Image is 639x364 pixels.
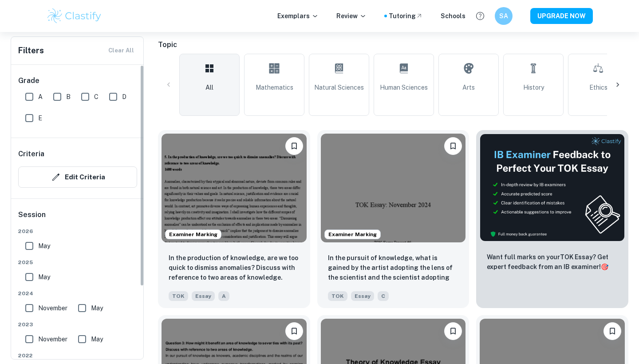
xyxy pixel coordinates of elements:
[601,263,608,270] span: 🎯
[158,40,628,50] h6: Topic
[218,291,229,301] span: A
[18,258,137,266] span: 2025
[18,166,137,188] button: Edit Criteria
[18,320,137,328] span: 2023
[38,92,43,102] span: A
[378,291,389,301] span: C
[38,241,50,251] span: May
[499,11,509,21] h6: SA
[192,291,215,301] span: Essay
[328,291,347,301] span: TOK
[18,289,137,297] span: 2024
[523,83,544,92] span: History
[380,83,428,92] span: Human Sciences
[277,11,319,21] p: Exemplars
[321,134,466,242] img: TOK Essay example thumbnail: In the pursuit of knowledge, what is gai
[444,322,462,340] button: Bookmark
[38,272,50,282] span: May
[46,7,103,25] img: Clastify logo
[18,75,137,86] h6: Grade
[38,334,67,344] span: November
[603,322,621,340] button: Bookmark
[285,137,303,155] button: Bookmark
[38,113,42,123] span: E
[122,92,126,102] span: D
[589,83,607,92] span: Ethics
[169,253,300,282] p: In the production of knowledge, are we too quick to dismiss anomalies? Discuss with reference to ...
[328,253,459,283] p: In the pursuit of knowledge, what is gained by the artist adopting the lens of the scientist and ...
[256,83,293,92] span: Mathematics
[66,92,71,102] span: B
[495,7,513,25] button: SA
[325,230,380,238] span: Examiner Marking
[476,130,628,308] a: ThumbnailWant full marks on yourTOK Essay? Get expert feedback from an IB examiner!
[317,130,469,308] a: Examiner MarkingBookmarkIn the pursuit of knowledge, what is gained by the artist adopting the le...
[38,303,67,313] span: November
[18,44,44,57] h6: Filters
[162,134,307,242] img: TOK Essay example thumbnail: In the production of knowledge, are we t
[18,227,137,235] span: 2026
[169,291,188,301] span: TOK
[166,230,221,238] span: Examiner Marking
[205,83,213,92] span: All
[94,92,99,102] span: C
[444,137,462,155] button: Bookmark
[91,303,103,313] span: May
[351,291,374,301] span: Essay
[18,149,44,159] h6: Criteria
[462,83,475,92] span: Arts
[487,252,618,272] p: Want full marks on your TOK Essay ? Get expert feedback from an IB examiner!
[473,8,488,24] button: Help and Feedback
[441,11,465,21] a: Schools
[530,8,593,24] button: UPGRADE NOW
[389,11,423,21] a: Tutoring
[91,334,103,344] span: May
[480,134,625,241] img: Thumbnail
[314,83,364,92] span: Natural Sciences
[285,322,303,340] button: Bookmark
[18,352,137,360] span: 2022
[158,130,310,308] a: Examiner MarkingBookmarkIn the production of knowledge, are we too quick to dismiss anomalies? Di...
[336,11,367,21] p: Review
[18,210,137,227] h6: Session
